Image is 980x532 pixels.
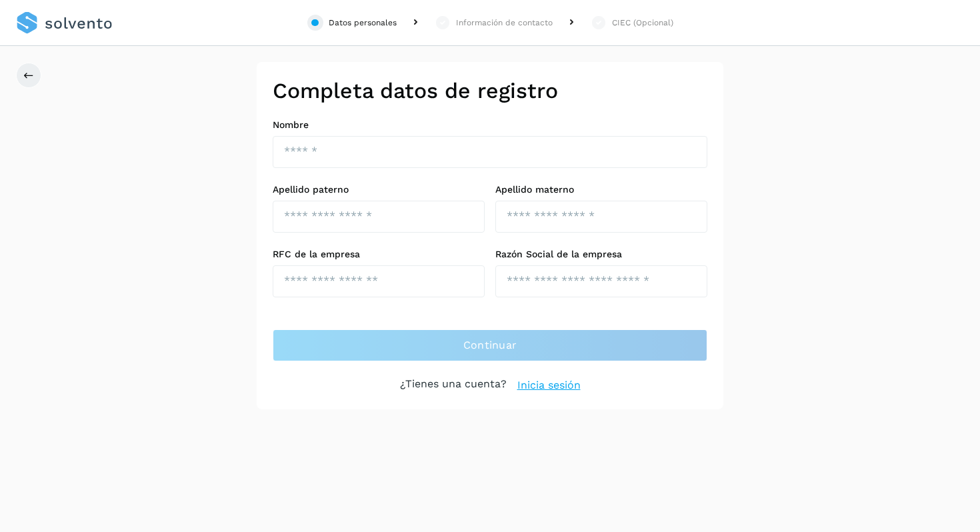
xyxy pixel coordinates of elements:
[517,377,581,393] a: Inicia sesión
[273,249,485,260] label: RFC de la empresa
[463,338,517,353] span: Continuar
[495,249,707,260] label: Razón Social de la empresa
[273,78,707,103] h2: Completa datos de registro
[495,184,707,195] label: Apellido materno
[400,377,507,393] p: ¿Tienes una cuenta?
[273,329,707,361] button: Continuar
[273,184,485,195] label: Apellido paterno
[456,17,553,29] div: Información de contacto
[612,17,673,29] div: CIEC (Opcional)
[329,17,397,29] div: Datos personales
[273,119,707,131] label: Nombre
